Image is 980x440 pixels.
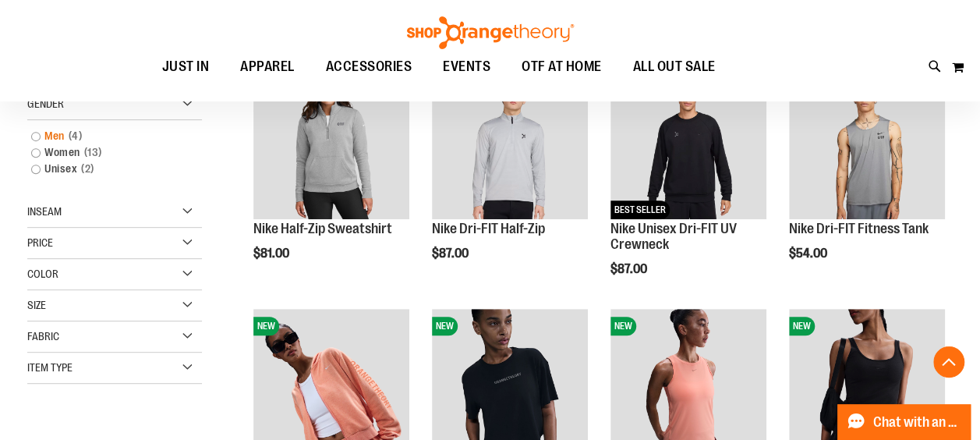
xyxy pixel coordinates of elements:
[80,144,106,161] span: 13
[873,415,961,430] span: Chat with an Expert
[633,49,716,84] span: ALL OUT SALE
[837,404,971,440] button: Chat with an Expert
[253,63,409,219] img: Nike Half-Zip Sweatshirt
[789,221,929,236] a: Nike Dri-FIT Fitness Tank
[405,16,576,49] img: Shop Orangetheory
[162,49,210,84] span: JUST IN
[253,317,279,335] span: NEW
[432,63,588,222] a: Nike Dri-FIT Half-ZipNEW
[424,55,596,300] div: product
[610,63,766,222] a: Nike Unisex Dri-FIT UV CrewneckNEWBEST SELLER
[253,63,409,222] a: Nike Half-Zip SweatshirtNEW
[27,98,64,110] span: Gender
[23,161,191,177] a: Unisex2
[23,144,191,161] a: Women13
[789,247,830,261] span: $54.00
[27,236,53,249] span: Price
[27,330,59,342] span: Fabric
[789,317,815,335] span: NEW
[432,317,458,335] span: NEW
[77,161,98,177] span: 2
[23,128,191,144] a: Men4
[253,247,292,261] span: $81.00
[610,221,737,252] a: Nike Unisex Dri-FIT UV Crewneck
[432,63,588,219] img: Nike Dri-FIT Half-Zip
[610,63,766,219] img: Nike Unisex Dri-FIT UV Crewneck
[781,55,953,300] div: product
[246,55,417,300] div: product
[27,205,62,218] span: Inseam
[27,361,73,374] span: Item Type
[610,317,636,335] span: NEW
[253,221,392,236] a: Nike Half-Zip Sweatshirt
[432,221,545,236] a: Nike Dri-FIT Half-Zip
[240,49,295,84] span: APPAREL
[443,49,490,84] span: EVENTS
[65,128,87,144] span: 4
[933,346,964,378] button: Back To Top
[610,262,649,276] span: $87.00
[603,55,774,315] div: product
[27,299,46,311] span: Size
[789,63,945,222] a: Nike Dri-FIT Fitness TankNEW
[326,49,412,84] span: ACCESSORIES
[432,247,471,261] span: $87.00
[522,49,602,84] span: OTF AT HOME
[610,200,670,219] span: BEST SELLER
[789,63,945,219] img: Nike Dri-FIT Fitness Tank
[27,268,58,280] span: Color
